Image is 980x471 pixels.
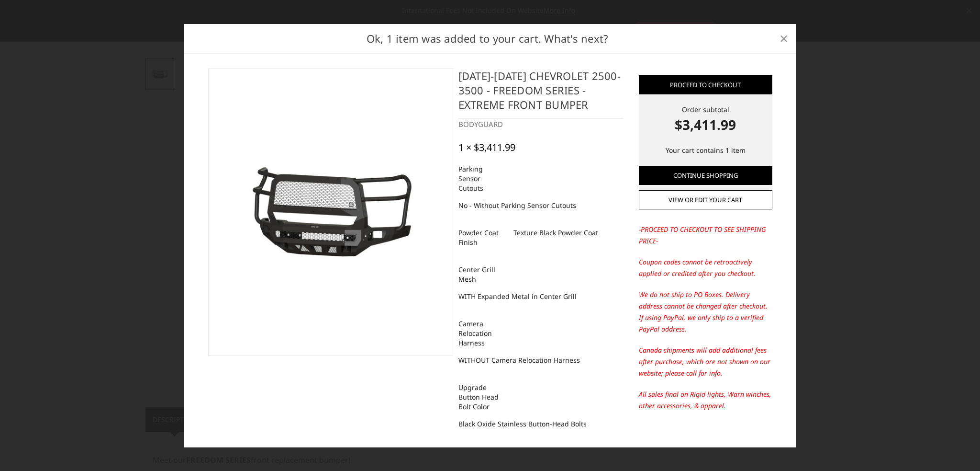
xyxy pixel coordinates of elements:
p: Your cart contains 1 item [639,145,772,156]
dt: Camera Relocation Harness [458,315,506,351]
p: Coupon codes cannot be retroactively applied or credited after you checkout. [639,256,772,279]
a: Close [776,31,791,46]
p: -PROCEED TO CHECKOUT TO SEE SHIPPING PRICE- [639,224,772,247]
div: 1 × $3,411.99 [458,141,515,153]
dt: Parking Sensor Cutouts [458,160,506,196]
div: Order subtotal [639,104,772,135]
dt: Center Grill Mesh [458,261,506,287]
dt: Add-On Fog Lights [458,442,506,469]
dd: No - Without Parking Sensor Cutouts [458,196,576,214]
h2: Ok, 1 item was added to your cart. What's next? [199,30,776,46]
a: Proceed to checkout [639,75,772,94]
p: All sales final on Rigid lights, Warn winches, other accessories, & apparel. [639,389,772,412]
p: Canada shipments will add additional fees after purchase, which are not shown on our website; ple... [639,345,772,379]
iframe: Chat Widget [932,425,980,471]
dd: Black Oxide Stainless Button-Head Bolts [458,415,587,432]
dt: Upgrade Button Head Bolt Color [458,379,506,415]
dd: WITH Expanded Metal in Center Grill [458,287,577,305]
a: Continue Shopping [639,166,772,185]
img: 2024-2025 Chevrolet 2500-3500 - Freedom Series - Extreme Front Bumper [213,157,448,267]
span: × [780,28,788,48]
div: BODYGUARD [458,119,624,130]
strong: $3,411.99 [639,115,772,135]
h4: [DATE]-[DATE] Chevrolet 2500-3500 - Freedom Series - Extreme Front Bumper [458,69,624,119]
dt: Powder Coat Finish [458,224,506,251]
dd: Texture Black Powder Coat [513,224,598,241]
a: View or edit your cart [639,190,772,209]
dd: WITHOUT Camera Relocation Harness [458,351,580,368]
p: We do not ship to PO Boxes. Delivery address cannot be changed after checkout. If using PayPal, w... [639,289,772,335]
